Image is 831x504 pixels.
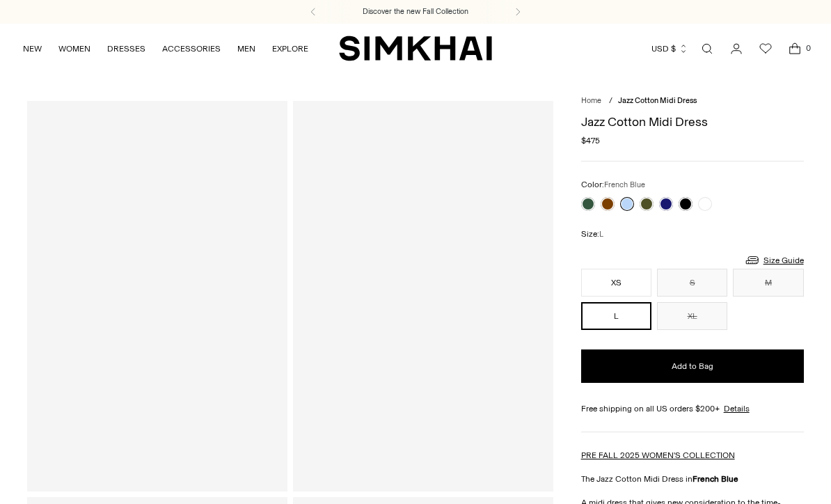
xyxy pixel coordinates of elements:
a: Size Guide [744,251,804,269]
div: / [609,95,612,107]
a: SIMKHAI [339,35,492,62]
label: Size: [581,228,603,241]
button: USD $ [651,33,688,64]
span: 0 [802,42,814,54]
a: ACCESSORIES [162,33,221,64]
div: Free shipping on all US orders $200+ [581,402,804,415]
strong: French Blue [692,474,738,484]
button: M [733,269,803,297]
button: Add to Bag [581,349,804,383]
span: Add to Bag [672,361,713,372]
button: XL [657,302,727,330]
a: Open search modal [693,35,721,63]
a: PRE FALL 2025 WOMEN'S COLLECTION [581,450,735,460]
button: S [657,269,727,297]
a: DRESSES [107,33,145,64]
a: EXPLORE [272,33,308,64]
label: Color: [581,178,645,191]
button: XS [581,269,651,297]
button: L [581,302,651,330]
a: Jazz Cotton Midi Dress [293,101,553,491]
span: Jazz Cotton Midi Dress [618,96,697,105]
a: Discover the new Fall Collection [363,6,468,17]
a: Home [581,96,601,105]
a: Go to the account page [722,35,750,63]
a: NEW [23,33,42,64]
p: The Jazz Cotton Midi Dress in [581,473,804,485]
nav: breadcrumbs [581,95,804,107]
a: Details [724,402,750,415]
a: Wishlist [752,35,779,63]
a: WOMEN [58,33,90,64]
span: $475 [581,134,600,147]
a: Open cart modal [781,35,809,63]
span: French Blue [604,180,645,189]
span: L [599,230,603,239]
h1: Jazz Cotton Midi Dress [581,116,804,128]
a: Jazz Cotton Midi Dress [27,101,287,491]
a: MEN [237,33,255,64]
